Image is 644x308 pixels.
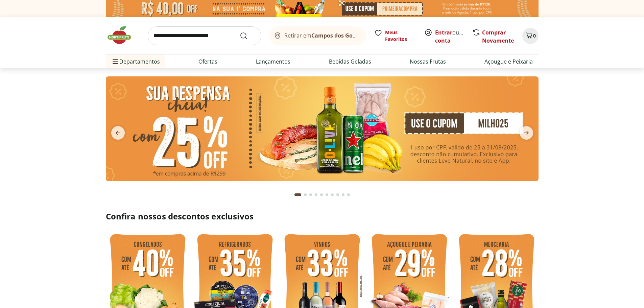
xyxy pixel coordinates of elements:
button: Go to page 7 from fs-carousel [330,187,335,203]
a: Ofertas [198,57,217,66]
span: Departamentos [111,53,160,70]
button: Go to page 6 from fs-carousel [324,187,330,203]
button: next [514,126,539,140]
button: Go to page 4 from fs-carousel [313,187,319,203]
button: Retirar emCampos dos Goytacazes/[GEOGRAPHIC_DATA] [269,26,366,45]
button: Go to page 3 from fs-carousel [308,187,313,203]
button: Submit Search [240,32,256,40]
b: Campos dos Goytacazes/[GEOGRAPHIC_DATA] [311,32,434,39]
button: Go to page 9 from fs-carousel [340,187,346,203]
img: Hortifruti [106,25,140,45]
h2: Confira nossos descontos exclusivos [106,211,539,222]
a: Entrar [435,29,452,36]
a: Nossas Frutas [410,57,446,66]
button: Go to page 10 from fs-carousel [346,187,351,203]
span: 0 [533,32,536,39]
a: Lançamentos [256,57,290,66]
button: Carrinho [522,28,539,44]
button: Go to page 8 from fs-carousel [335,187,340,203]
button: Current page from fs-carousel [293,187,303,203]
button: previous [106,126,130,140]
button: Go to page 5 from fs-carousel [319,187,324,203]
button: Go to page 2 from fs-carousel [303,187,308,203]
img: cupom [106,76,539,181]
a: Criar conta [435,29,472,44]
span: ou [435,28,465,45]
span: Retirar em [284,32,359,39]
a: Comprar Novamente [482,29,514,44]
input: search [148,26,261,45]
a: Açougue e Peixaria [484,57,533,66]
button: Menu [111,53,119,70]
a: Meus Favoritos [374,29,416,43]
span: Meus Favoritos [385,29,416,43]
a: Bebidas Geladas [329,57,371,66]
